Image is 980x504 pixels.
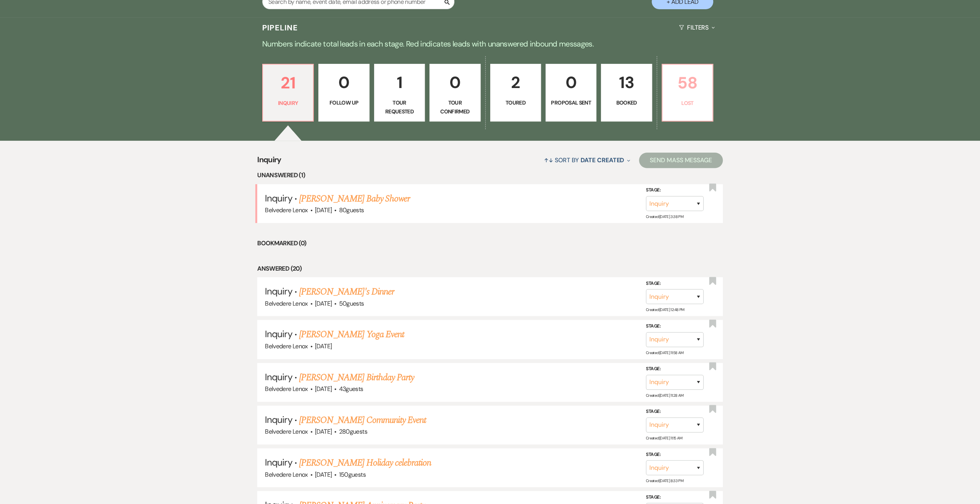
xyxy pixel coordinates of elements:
p: 21 [268,70,308,96]
span: [DATE] [315,471,332,479]
p: 0 [551,70,591,95]
span: Inquiry [265,192,292,204]
span: 280 guests [339,427,367,436]
span: Belvedere Lenox [265,385,308,393]
span: Belvedere Lenox [265,342,308,350]
a: 0Follow Up [318,64,369,121]
span: 80 guests [339,206,364,214]
span: Created: [DATE] 8:33 PM [646,478,683,483]
span: Belvedere Lenox [265,299,308,308]
a: 0Tour Confirmed [429,64,480,121]
p: Tour Confirmed [434,98,475,116]
span: Inquiry [265,371,292,383]
label: Stage: [646,322,704,331]
span: Created: [DATE] 11:15 AM [646,436,682,441]
p: Inquiry [268,99,308,107]
li: Bookmarked (0) [257,238,723,248]
a: 0Proposal Sent [546,64,596,121]
a: [PERSON_NAME] Yoga Event [299,328,404,341]
label: Stage: [646,365,704,373]
button: Sort By Date Created [541,150,633,170]
p: 2 [495,70,536,95]
p: 58 [667,70,708,96]
p: 0 [323,70,364,95]
p: Lost [667,99,708,107]
span: Inquiry [265,285,292,297]
span: 50 guests [339,299,364,308]
span: Inquiry [265,456,292,468]
label: Stage: [646,493,704,502]
span: Inquiry [265,328,292,340]
p: Proposal Sent [551,98,591,107]
span: Inquiry [265,414,292,426]
span: [DATE] [315,299,332,308]
li: Answered (20) [257,264,723,274]
label: Stage: [646,450,704,459]
p: 0 [434,70,475,95]
a: 58Lost [662,64,713,121]
label: Stage: [646,279,704,288]
a: [PERSON_NAME] Holiday celebration [299,456,431,470]
span: [DATE] [315,206,332,214]
p: Toured [495,98,536,107]
span: Created: [DATE] 12:48 PM [646,307,684,312]
button: Filters [676,17,718,38]
span: [DATE] [315,427,332,436]
span: Date Created [581,156,624,164]
span: 150 guests [339,471,366,479]
span: Belvedere Lenox [265,206,308,214]
a: 13Booked [601,64,652,121]
p: 13 [606,70,647,95]
a: 1Tour Requested [374,64,425,121]
span: [DATE] [315,385,332,393]
span: Created: [DATE] 11:58 AM [646,350,683,355]
label: Stage: [646,186,704,195]
a: [PERSON_NAME] Birthday Party [299,371,414,384]
p: Booked [606,98,647,107]
a: 2Toured [490,64,541,121]
a: [PERSON_NAME] Baby Shower [299,192,410,206]
span: Belvedere Lenox [265,471,308,479]
button: Send Mass Message [639,153,723,168]
h3: Pipeline [262,22,298,33]
p: Tour Requested [379,98,420,116]
span: Created: [DATE] 3:38 PM [646,214,683,219]
p: Follow Up [323,98,364,107]
span: [DATE] [315,342,332,350]
span: Created: [DATE] 11:28 AM [646,393,683,398]
span: Inquiry [257,154,281,170]
label: Stage: [646,408,704,416]
a: 21Inquiry [262,64,314,121]
p: Numbers indicate total leads in each stage. Red indicates leads with unanswered inbound messages. [213,38,767,50]
span: 43 guests [339,385,363,393]
li: Unanswered (1) [257,170,723,180]
a: [PERSON_NAME] Community Event [299,413,426,427]
span: Belvedere Lenox [265,427,308,436]
a: [PERSON_NAME]'s Dinner [299,285,394,299]
p: 1 [379,70,420,95]
span: ↑↓ [544,156,553,164]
